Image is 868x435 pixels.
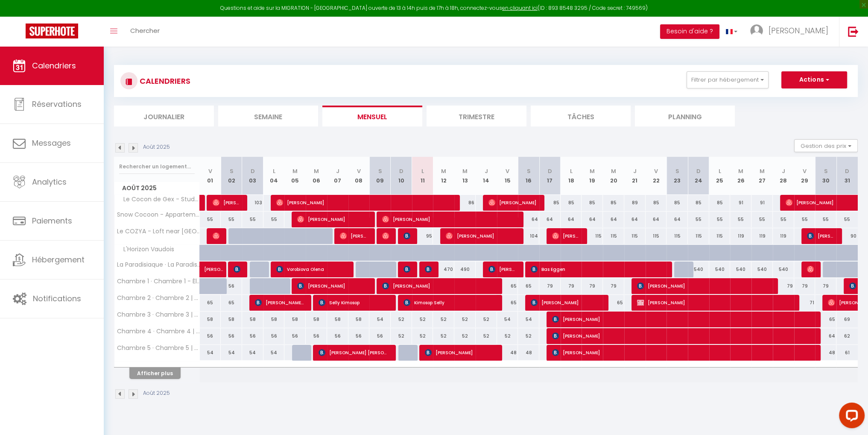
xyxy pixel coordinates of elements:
[730,228,751,244] div: 119
[719,167,721,175] abbr: L
[497,157,518,195] th: 15
[518,312,539,327] div: 54
[357,167,361,175] abbr: V
[234,261,241,277] span: [PERSON_NAME]
[143,143,170,151] p: Août 2025
[688,157,709,195] th: 24
[750,24,763,37] img: ...
[327,312,348,327] div: 58
[518,228,539,244] div: 104
[730,157,751,195] th: 26
[276,194,454,211] span: [PERSON_NAME]
[561,278,582,294] div: 79
[696,167,701,175] abbr: D
[539,157,561,195] th: 17
[255,294,305,311] span: [PERSON_NAME] Ndaruga
[130,26,160,35] span: Chercher
[454,157,476,195] th: 13
[369,157,391,195] th: 09
[497,345,518,361] div: 48
[143,389,170,397] p: Août 2025
[412,157,433,195] th: 11
[382,228,389,244] span: [PERSON_NAME]
[116,295,201,301] span: Chambre 2 · Chambre 2 | Charme authentique - Coeur de [PERSON_NAME]
[815,328,836,344] div: 64
[552,344,815,361] span: [PERSON_NAME]
[527,167,531,175] abbr: S
[454,262,476,277] div: 490
[421,167,424,175] abbr: L
[815,345,836,361] div: 48
[773,228,794,244] div: 119
[518,212,539,227] div: 64
[369,312,391,327] div: 54
[624,157,646,195] th: 21
[462,167,468,175] abbr: M
[284,328,306,344] div: 56
[637,294,794,311] span: [PERSON_NAME]
[204,257,224,273] span: [PERSON_NAME]
[412,228,433,244] div: 95
[124,17,166,47] a: Chercher
[32,215,72,226] span: Paiements
[314,167,319,175] abbr: M
[497,295,518,311] div: 65
[730,262,751,277] div: 540
[635,106,735,126] li: Planning
[666,157,688,195] th: 23
[403,228,411,244] span: [PERSON_NAME]
[251,167,255,175] abbr: D
[399,167,403,175] abbr: D
[441,167,446,175] abbr: M
[497,278,518,294] div: 65
[836,212,858,227] div: 55
[782,167,785,175] abbr: J
[391,157,412,195] th: 10
[114,106,214,126] li: Journalier
[794,139,858,152] button: Gestion des prix
[654,167,658,175] abbr: V
[582,278,603,294] div: 79
[518,328,539,344] div: 52
[794,295,815,311] div: 71
[340,228,368,244] span: [PERSON_NAME]
[485,167,488,175] abbr: J
[561,157,582,195] th: 18
[646,195,667,211] div: 85
[582,157,603,195] th: 19
[276,261,348,277] span: Vorobiova Olena
[539,195,561,211] div: 85
[582,195,603,211] div: 85
[603,278,624,294] div: 79
[781,71,847,88] button: Actions
[221,278,242,294] div: 56
[425,261,432,277] span: [PERSON_NAME]
[116,262,201,268] span: La Paradisiaque · La Paradisiaque - [GEOGRAPHIC_DATA], ski, calme & montagne
[454,195,476,211] div: 86
[200,212,221,227] div: 55
[824,167,828,175] abbr: S
[382,211,517,227] span: [PERSON_NAME]
[633,167,637,175] abbr: J
[116,328,201,335] span: Chambre 4 · Chambre 4 | Charme d'antan - Demeure Clasée
[433,312,454,327] div: 52
[836,328,858,344] div: 62
[603,295,624,311] div: 65
[476,328,497,344] div: 52
[815,278,836,294] div: 79
[322,106,422,126] li: Mensuel
[263,328,285,344] div: 56
[751,262,773,277] div: 540
[213,228,220,244] span: [PERSON_NAME]
[502,4,538,12] a: en cliquant ici
[446,228,517,244] span: [PERSON_NAME]
[836,312,858,327] div: 69
[646,228,667,244] div: 115
[319,344,390,361] span: [PERSON_NAME] [PERSON_NAME]
[751,157,773,195] th: 27
[497,312,518,327] div: 54
[709,157,731,195] th: 25
[488,261,517,277] span: [PERSON_NAME]
[709,262,731,277] div: 540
